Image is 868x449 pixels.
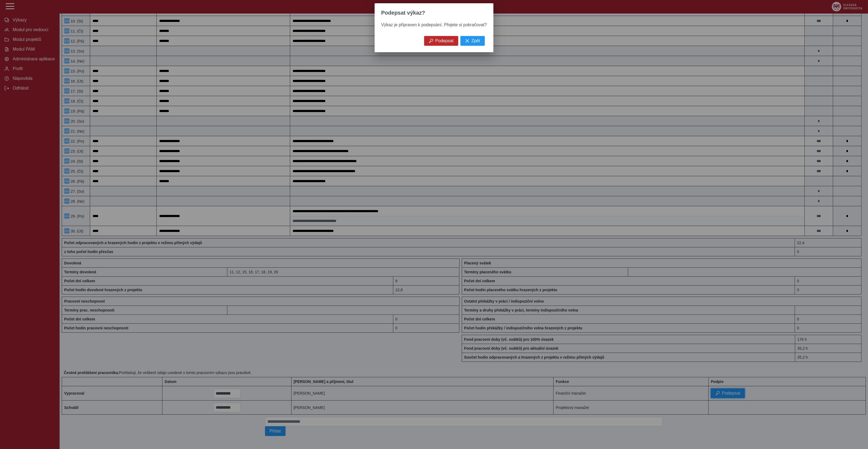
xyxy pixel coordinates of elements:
[435,38,454,43] span: Podepsat
[424,36,458,46] button: Podepsat
[471,38,480,43] span: Zpět
[460,36,485,46] button: Zpět
[381,10,425,16] span: Podepsat výkaz?
[381,22,487,27] span: Výkaz je připraven k podepsání. Přejete si pokračovat?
